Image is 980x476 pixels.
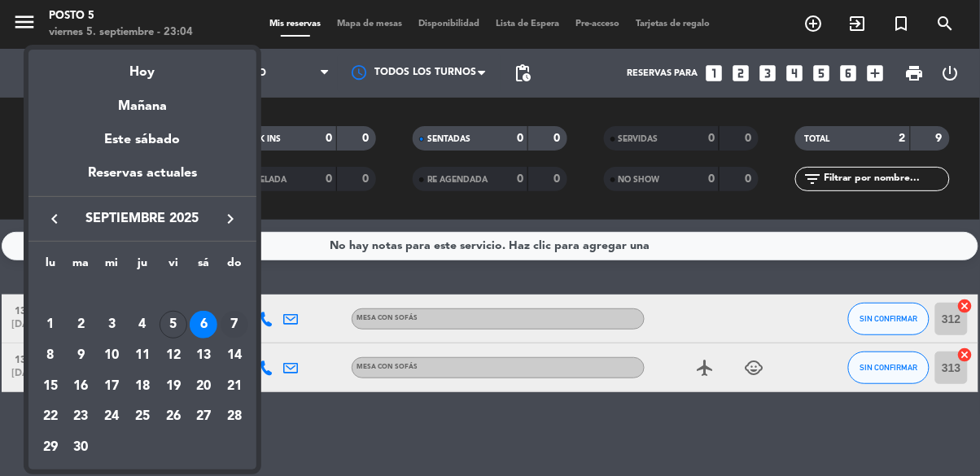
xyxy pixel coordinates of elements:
[68,373,95,400] div: 16
[190,403,217,430] div: 27
[219,340,250,371] td: 14 de septiembre de 2025
[219,310,250,341] td: 7 de septiembre de 2025
[129,373,156,400] div: 18
[127,340,158,371] td: 11 de septiembre de 2025
[66,371,97,402] td: 16 de septiembre de 2025
[189,371,220,402] td: 20 de septiembre de 2025
[69,208,216,229] span: septiembre 2025
[98,373,125,400] div: 17
[37,373,64,400] div: 15
[66,254,97,279] th: martes
[129,403,156,430] div: 25
[160,311,187,338] div: 5
[129,342,156,369] div: 11
[219,402,250,433] td: 28 de septiembre de 2025
[96,254,127,279] th: miércoles
[96,340,127,371] td: 10 de septiembre de 2025
[96,402,127,433] td: 24 de septiembre de 2025
[189,340,220,371] td: 13 de septiembre de 2025
[219,371,250,402] td: 21 de septiembre de 2025
[37,342,64,369] div: 8
[158,254,189,279] th: viernes
[221,373,248,400] div: 21
[68,434,95,461] div: 30
[35,310,66,341] td: 1 de septiembre de 2025
[127,402,158,433] td: 25 de septiembre de 2025
[127,310,158,341] td: 4 de septiembre de 2025
[219,254,250,279] th: domingo
[190,373,217,400] div: 20
[66,432,97,463] td: 30 de septiembre de 2025
[35,279,250,310] td: SEP.
[66,310,97,341] td: 2 de septiembre de 2025
[35,254,66,279] th: lunes
[160,403,187,430] div: 26
[45,209,64,229] i: keyboard_arrow_left
[189,254,220,279] th: sábado
[189,310,220,341] td: 6 de septiembre de 2025
[127,254,158,279] th: jueves
[160,342,187,369] div: 12
[28,163,256,196] div: Reservas actuales
[35,432,66,463] td: 29 de septiembre de 2025
[37,403,64,430] div: 22
[98,342,125,369] div: 10
[28,117,256,163] div: Este sábado
[35,340,66,371] td: 8 de septiembre de 2025
[98,403,125,430] div: 24
[37,311,64,338] div: 1
[66,402,97,433] td: 23 de septiembre de 2025
[221,403,248,430] div: 28
[96,371,127,402] td: 17 de septiembre de 2025
[221,342,248,369] div: 14
[127,371,158,402] td: 18 de septiembre de 2025
[221,209,240,229] i: keyboard_arrow_right
[158,402,189,433] td: 26 de septiembre de 2025
[37,434,64,461] div: 29
[129,311,156,338] div: 4
[190,311,217,338] div: 6
[98,311,125,338] div: 3
[96,310,127,341] td: 3 de septiembre de 2025
[35,402,66,433] td: 22 de septiembre de 2025
[158,371,189,402] td: 19 de septiembre de 2025
[158,310,189,341] td: 5 de septiembre de 2025
[189,402,220,433] td: 27 de septiembre de 2025
[28,50,256,83] div: Hoy
[68,403,95,430] div: 23
[160,373,187,400] div: 19
[40,208,69,229] button: keyboard_arrow_left
[221,311,248,338] div: 7
[68,311,95,338] div: 2
[68,342,95,369] div: 9
[190,342,217,369] div: 13
[158,340,189,371] td: 12 de septiembre de 2025
[66,340,97,371] td: 9 de septiembre de 2025
[28,84,256,117] div: Mañana
[216,208,245,229] button: keyboard_arrow_right
[35,371,66,402] td: 15 de septiembre de 2025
